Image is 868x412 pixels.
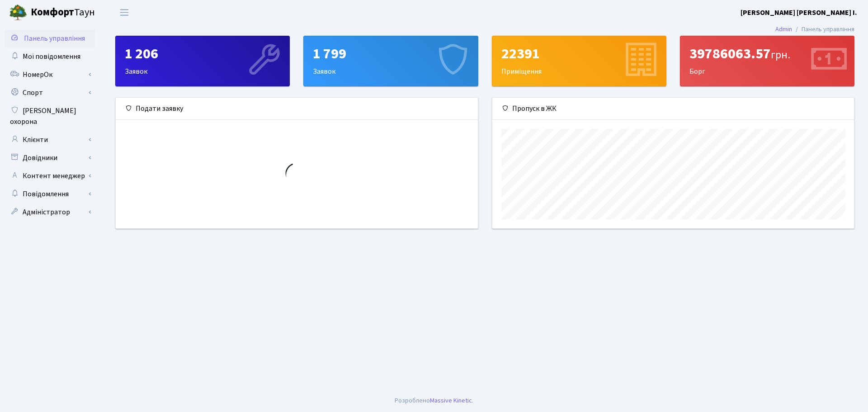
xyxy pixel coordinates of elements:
[762,20,868,39] nav: breadcrumb
[741,7,857,18] a: [PERSON_NAME] [PERSON_NAME] I.
[5,47,95,66] a: Мої повідомлення
[771,47,790,63] span: грн.
[5,167,95,185] a: Контент менеджер
[31,5,74,19] b: Комфорт
[5,29,95,47] a: Панель управління
[5,66,95,84] a: НомерОк
[395,396,473,406] div: Розроблено .
[5,102,95,131] a: [PERSON_NAME] охорона
[125,45,280,62] div: 1 206
[116,36,289,86] div: Заявок
[116,98,478,120] div: Подати заявку
[5,84,95,102] a: Спорт
[5,131,95,149] a: Клієнти
[492,36,666,86] div: Приміщення
[430,396,472,405] a: Massive Kinetic
[115,36,290,86] a: 1 206Заявок
[5,203,95,221] a: Адміністратор
[304,36,477,86] div: Заявок
[741,8,857,18] b: [PERSON_NAME] [PERSON_NAME] I.
[303,36,478,86] a: 1 799Заявок
[23,52,80,62] span: Мої повідомлення
[775,24,792,34] a: Admin
[492,98,854,120] div: Пропуск в ЖК
[792,24,854,34] li: Панель управління
[24,33,85,43] span: Панель управління
[680,36,854,86] div: Борг
[31,5,95,20] span: Таун
[501,45,657,62] div: 22391
[313,45,468,62] div: 1 799
[5,185,95,203] a: Повідомлення
[492,36,666,86] a: 22391Приміщення
[9,4,27,22] img: logo.png
[689,45,845,62] div: 39786063.57
[5,149,95,167] a: Довідники
[113,5,136,20] button: Переключити навігацію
